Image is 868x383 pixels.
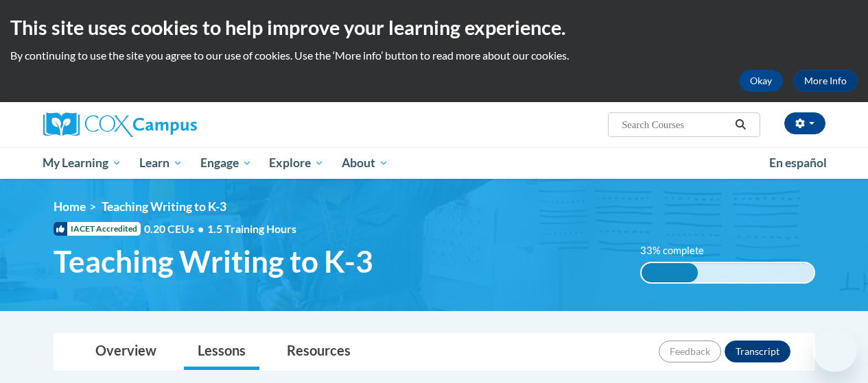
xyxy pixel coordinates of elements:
[793,70,858,92] a: More Info
[333,147,397,179] a: About
[43,112,290,137] a: Cox Campus
[102,199,226,214] span: Teaching Writing to K-3
[760,149,836,177] a: En español
[659,341,721,362] button: Feedback
[10,48,858,63] p: By continuing to use the site you agree to our use of cookies. Use the ‘More info’ button to read...
[642,263,699,282] div: 33% complete
[144,221,207,236] span: 0.20 CEUs
[725,341,790,362] button: Transcript
[43,155,121,171] span: My Learning
[730,116,751,133] button: Search
[184,334,259,370] a: Lessons
[198,222,204,235] span: •
[54,199,86,214] a: Home
[739,70,783,92] button: Okay
[191,147,261,179] a: Engage
[200,155,252,171] span: Engage
[813,328,857,372] iframe: Button to launch messaging window
[273,334,364,370] a: Resources
[34,147,131,179] a: My Learning
[130,147,191,179] a: Learn
[10,14,858,41] h2: This site uses cookies to help improve your learning experience.
[784,112,825,134] button: Account Settings
[54,243,373,280] span: Teaching Writing to K-3
[139,155,183,171] span: Learn
[620,116,730,133] input: Search Courses
[207,222,296,235] span: 1.5 Training Hours
[260,147,333,179] a: Explore
[640,243,719,258] label: 33% complete
[33,147,836,179] div: Main menu
[342,155,388,171] span: About
[769,156,827,170] span: En español
[269,155,324,171] span: Explore
[43,112,197,137] img: Cox Campus
[82,334,170,370] a: Overview
[54,222,141,236] span: IACET Accredited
